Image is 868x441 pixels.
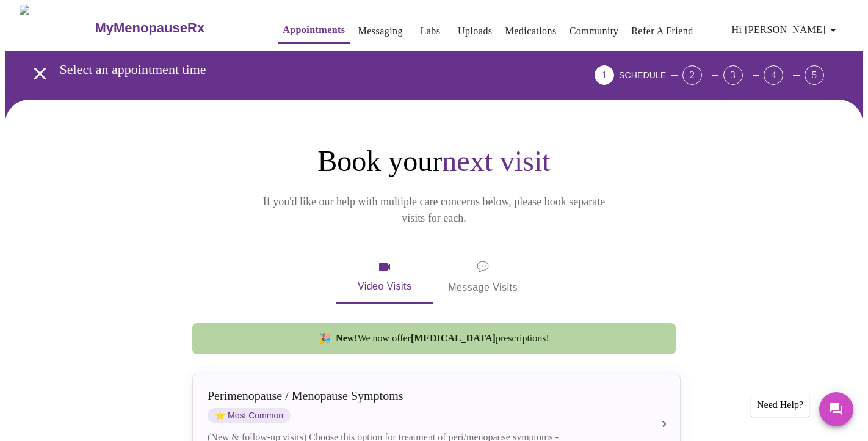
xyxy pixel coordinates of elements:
[421,23,441,40] a: Labs
[22,56,58,92] button: open drawer
[565,19,624,43] button: Community
[278,18,350,44] button: Appointments
[336,333,549,344] span: We now offer prescriptions!
[246,194,622,227] p: If you'd like our help with multiple care concerns below, please book separate visits for each.
[319,333,331,344] span: new
[626,19,698,43] button: Refer a Friend
[819,392,853,426] button: Messages
[350,260,419,295] span: Video Visits
[570,23,619,40] a: Community
[358,23,403,40] a: Messaging
[764,65,783,85] div: 4
[283,21,345,38] a: Appointments
[190,144,678,179] h1: Book your
[353,19,408,43] button: Messaging
[95,20,204,36] h3: MyMenopauseRx
[208,389,641,403] div: Perimenopause / Menopause Symptoms
[751,393,809,417] div: Need Help?
[805,65,824,85] div: 5
[411,19,450,43] button: Labs
[505,23,557,40] a: Medications
[723,65,743,85] div: 3
[732,21,841,38] span: Hi [PERSON_NAME]
[215,410,225,420] span: star
[682,65,702,85] div: 2
[501,19,562,43] button: Medications
[411,333,496,343] strong: [MEDICAL_DATA]
[60,62,527,78] h3: Select an appointment time
[20,5,93,51] img: MyMenopauseRx Logo
[595,65,614,85] div: 1
[458,23,493,40] a: Uploads
[727,18,845,42] button: Hi [PERSON_NAME]
[477,258,489,275] span: message
[619,70,666,80] span: SCHEDULE
[93,7,253,49] a: MyMenopauseRx
[208,408,291,423] span: Most Common
[453,19,497,43] button: Uploads
[336,333,358,343] strong: New!
[442,145,550,177] span: next visit
[631,23,693,40] a: Refer a Friend
[448,258,518,296] span: Message Visits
